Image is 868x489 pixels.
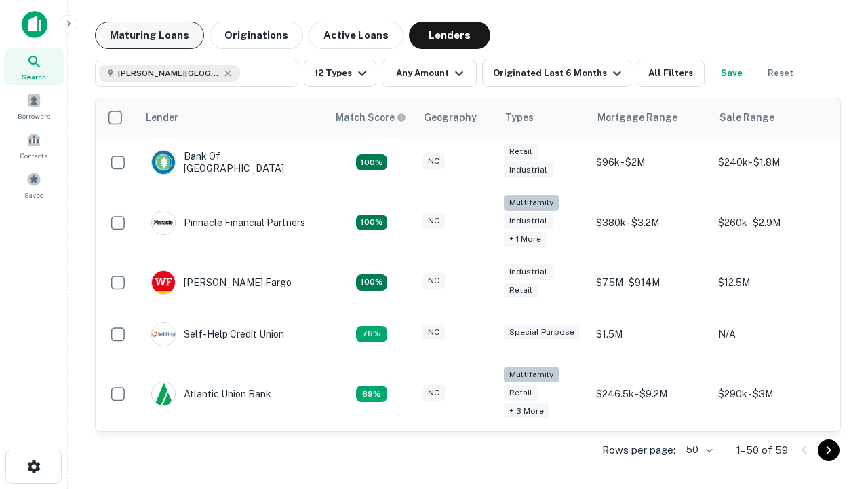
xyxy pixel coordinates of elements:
[382,60,477,87] button: Any Amount
[504,264,553,280] div: Industrial
[151,322,284,346] div: Self-help Credit Union
[422,385,445,401] div: NC
[416,98,497,137] th: Geography
[152,382,175,405] img: picture
[4,88,64,124] a: Borrowers
[504,232,547,247] div: + 1 more
[95,22,204,49] button: Maturing Loans
[4,48,64,85] a: Search
[482,60,631,87] button: Originated Last 6 Months
[356,274,387,291] div: Matching Properties: 15, hasApolloMatch: undefined
[711,137,833,188] td: $240k - $1.8M
[504,162,553,178] div: Industrial
[336,110,406,125] div: Capitalize uses an advanced AI algorithm to match your search with the best lender. The match sco...
[710,60,753,87] button: Save your search to get updates of matches that match your search criteria.
[719,109,774,126] div: Sale Range
[589,98,711,137] th: Mortgage Range
[711,360,833,429] td: $290k - $3M
[304,60,376,87] button: 12 Types
[152,211,175,234] img: picture
[504,195,559,211] div: Multifamily
[759,60,802,87] button: Reset
[409,22,490,49] button: Lenders
[711,308,833,360] td: N/A
[504,144,538,160] div: Retail
[4,127,64,164] a: Contacts
[146,109,178,126] div: Lender
[637,60,705,87] button: All Filters
[422,273,445,289] div: NC
[597,109,677,126] div: Mortgage Range
[504,367,559,382] div: Multifamily
[210,22,303,49] button: Originations
[422,213,445,229] div: NC
[151,382,271,406] div: Atlantic Union Bank
[422,153,445,169] div: NC
[18,111,50,122] span: Borrowers
[681,440,715,460] div: 50
[138,98,328,137] th: Lender
[589,257,711,308] td: $7.5M - $914M
[22,11,47,38] img: capitalize-icon.png
[504,385,538,401] div: Retail
[151,211,305,235] div: Pinnacle Financial Partners
[504,283,538,298] div: Retail
[356,386,387,402] div: Matching Properties: 10, hasApolloMatch: undefined
[711,98,833,137] th: Sale Range
[800,337,868,402] iframe: Chat Widget
[336,110,403,125] h6: Match Score
[4,166,64,203] a: Saved
[711,188,833,257] td: $260k - $2.9M
[504,403,549,419] div: + 3 more
[589,360,711,429] td: $246.5k - $9.2M
[493,65,625,81] div: Originated Last 6 Months
[505,109,534,126] div: Types
[356,326,387,342] div: Matching Properties: 11, hasApolloMatch: undefined
[497,98,589,137] th: Types
[20,150,47,161] span: Contacts
[589,308,711,360] td: $1.5M
[356,215,387,231] div: Matching Properties: 26, hasApolloMatch: undefined
[589,137,711,188] td: $96k - $2M
[736,442,788,458] p: 1–50 of 59
[711,257,833,308] td: $12.5M
[818,439,840,461] button: Go to next page
[24,189,44,200] span: Saved
[309,22,403,49] button: Active Loans
[356,154,387,170] div: Matching Properties: 15, hasApolloMatch: undefined
[424,109,477,126] div: Geography
[152,323,175,346] img: picture
[152,271,175,294] img: picture
[22,71,46,82] span: Search
[151,270,292,295] div: [PERSON_NAME] Fargo
[589,188,711,257] td: $380k - $3.2M
[151,150,314,175] div: Bank Of [GEOGRAPHIC_DATA]
[152,151,175,174] img: picture
[118,67,220,79] span: [PERSON_NAME][GEOGRAPHIC_DATA], [GEOGRAPHIC_DATA]
[504,213,553,229] div: Industrial
[328,98,416,137] th: Capitalize uses an advanced AI algorithm to match your search with the best lender. The match sco...
[422,325,445,340] div: NC
[602,442,675,458] p: Rows per page:
[504,325,580,340] div: Special Purpose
